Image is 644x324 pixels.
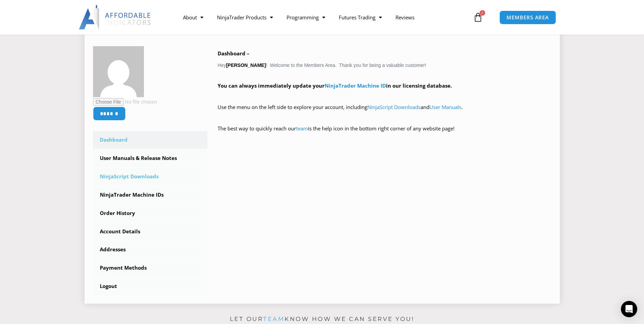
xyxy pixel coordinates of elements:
a: MEMBERS AREA [499,11,556,24]
a: User Manuals [429,104,461,110]
a: Futures Trading [332,10,389,25]
img: e4fd00702bd8d819e0147b77168626ef60d9d5ad7fa77e36ffb8a5e18b879040 [93,46,144,97]
img: LogoAI | Affordable Indicators – NinjaTrader [79,5,152,30]
strong: You can always immediately update your in our licensing database. [218,82,452,89]
nav: Menu [176,10,472,25]
a: team [263,316,284,322]
a: NinjaScript Downloads [367,104,421,110]
a: NinjaTrader Machine IDs [93,186,208,204]
a: Order History [93,204,208,222]
p: The best way to quickly reach our is the help icon in the bottom right corner of any website page! [218,124,551,143]
span: MEMBERS AREA [507,15,549,20]
div: Open Intercom Messenger [621,301,637,317]
a: Reviews [389,10,421,25]
div: Hey ! Welcome to the Members Area. Thank you for being a valuable customer! [218,49,551,143]
a: NinjaTrader Machine ID [325,82,386,89]
a: team [296,125,308,132]
a: Logout [93,277,208,295]
a: Programming [280,10,332,25]
a: Account Details [93,223,208,240]
a: About [176,10,210,25]
span: 0 [480,10,485,16]
a: NinjaTrader Products [210,10,280,25]
a: Payment Methods [93,259,208,277]
a: Dashboard [93,131,208,149]
b: Dashboard – [218,50,250,57]
a: User Manuals & Release Notes [93,149,208,167]
p: Use the menu on the left side to explore your account, including and . [218,103,551,122]
a: 0 [463,7,493,27]
a: NinjaScript Downloads [93,168,208,185]
nav: Account pages [93,131,208,295]
strong: [PERSON_NAME] [226,62,266,68]
a: Addresses [93,241,208,258]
